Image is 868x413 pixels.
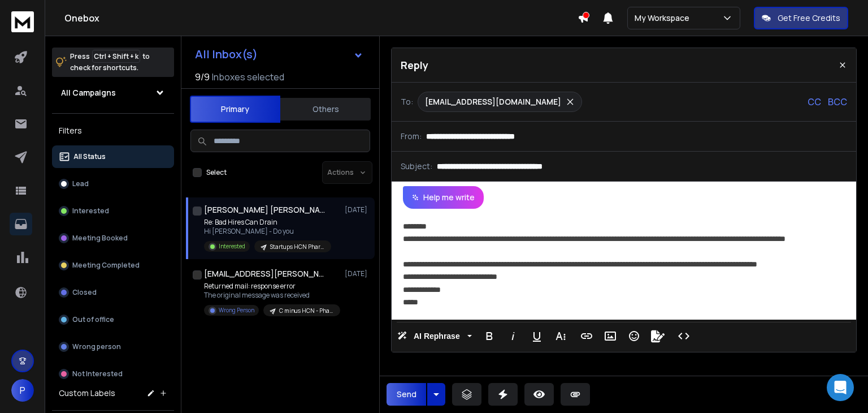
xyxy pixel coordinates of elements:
p: Returned mail: response error [204,282,340,291]
h1: Onebox [64,11,578,25]
p: Press to check for shortcuts. [70,51,150,74]
p: [DATE] [345,205,370,214]
h3: Custom Labels [59,388,115,399]
span: 9 / 9 [195,70,210,84]
button: Primary [190,96,280,123]
button: Italic (Ctrl+I) [502,325,524,347]
p: The original message was received [204,291,340,300]
img: logo [11,11,34,32]
h1: All Campaigns [61,87,116,98]
h3: Filters [52,123,174,139]
span: AI Rephrase [411,332,462,341]
p: Get Free Credits [778,12,840,24]
button: P [11,379,34,402]
p: Interested [219,242,245,251]
button: All Status [52,145,174,168]
h3: Inboxes selected [212,70,284,84]
div: Open Intercom Messenger [827,374,854,401]
p: All Status [73,152,106,161]
h1: [EMAIL_ADDRESS][PERSON_NAME][DOMAIN_NAME] [204,268,328,279]
p: Not Interested [72,369,123,378]
button: Others [280,97,371,122]
h1: [PERSON_NAME] [PERSON_NAME] [204,204,328,216]
button: Out of office [52,308,174,331]
button: Meeting Booked [52,227,174,249]
p: C minus HCN - Pharma & Medical [279,307,333,315]
button: Not Interested [52,363,174,385]
button: AI Rephrase [395,325,474,347]
p: [EMAIL_ADDRESS][DOMAIN_NAME] [425,96,561,107]
button: Emoticons [623,325,645,347]
p: Closed [72,288,97,297]
p: Subject: [401,161,432,172]
label: Select [206,168,227,177]
button: Wrong person [52,335,174,358]
button: Insert Image (Ctrl+P) [600,325,621,347]
button: Insert Link (Ctrl+K) [576,325,597,347]
p: Out of office [72,315,114,324]
button: Underline (Ctrl+U) [526,325,548,347]
p: Reply [401,57,428,73]
button: Signature [647,325,669,347]
p: Lead [72,179,89,188]
p: Meeting Completed [72,261,140,270]
p: Wrong Person [219,306,254,315]
p: To: [401,96,413,107]
button: All Inbox(s) [186,43,372,66]
p: Meeting Booked [72,234,128,243]
p: BCC [828,95,847,109]
button: Interested [52,200,174,222]
button: Bold (Ctrl+B) [479,325,500,347]
p: Interested [72,206,109,216]
button: Send [387,383,426,406]
h1: All Inbox(s) [195,49,258,60]
p: Hi [PERSON_NAME] - Do you [204,227,331,236]
p: Wrong person [72,342,121,351]
button: All Campaigns [52,81,174,104]
p: My Workspace [635,12,694,24]
button: Get Free Credits [754,7,848,29]
p: CC [808,95,821,109]
button: Lead [52,173,174,195]
p: From: [401,131,422,142]
button: Closed [52,281,174,304]
p: [DATE] [345,269,370,278]
button: Meeting Completed [52,254,174,277]
span: Ctrl + Shift + k [92,50,140,63]
p: Re: Bad Hires Can Drain [204,218,331,227]
button: Help me write [403,186,484,209]
button: More Text [550,325,571,347]
p: Startups HCN Pharma & Medical 2 [270,243,324,251]
button: Code View [673,325,695,347]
